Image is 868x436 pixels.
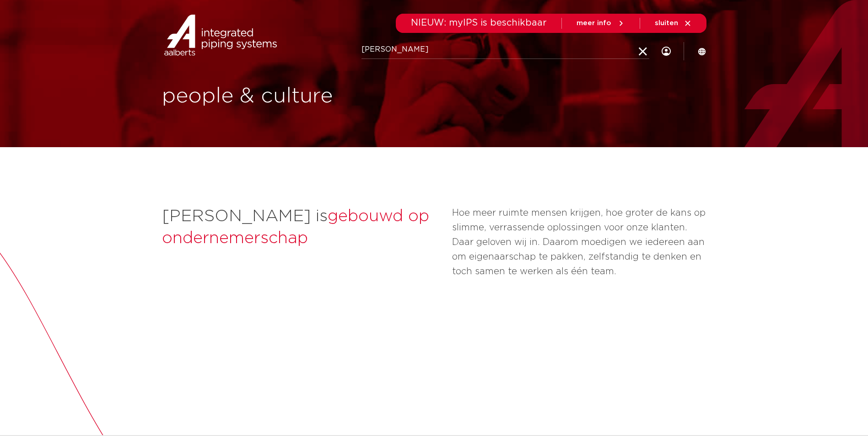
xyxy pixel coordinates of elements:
a: sluiten [655,19,692,27]
h2: [PERSON_NAME] is [162,206,443,250]
span: NIEUW: myIPS is beschikbaar [411,18,547,27]
a: meer info [577,19,625,27]
p: Hoe meer ruimte mensen krijgen, hoe groter de kans op slimme, verrassende oplossingen voor onze k... [452,206,706,279]
input: zoeken... [361,41,649,59]
span: gebouwd op ondernemerschap [162,208,429,246]
span: meer info [577,20,611,27]
div: my IPS [662,41,671,61]
span: sluiten [655,20,678,27]
h1: people & culture [162,82,430,111]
